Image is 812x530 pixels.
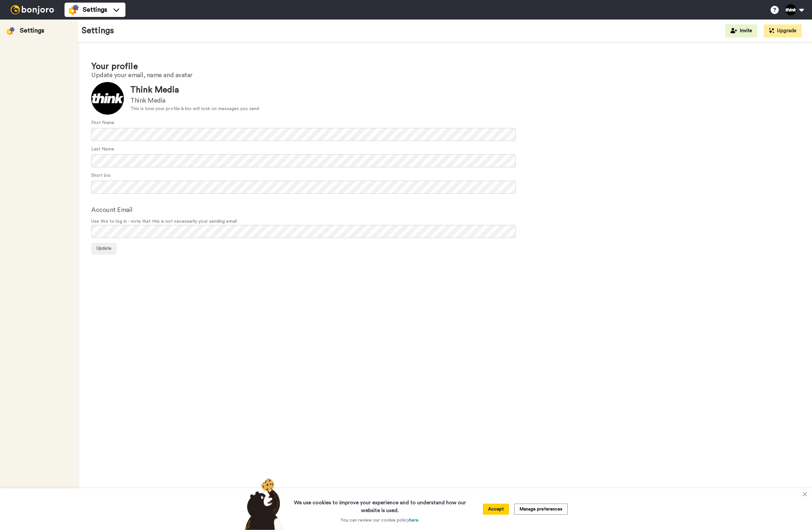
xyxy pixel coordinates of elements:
h2: Update your email, name and avatar [91,72,799,79]
img: settings-colored.svg [68,5,79,15]
span: Use this to log in - note that this is not necessarily your sending email [91,218,799,225]
h3: We use cookies to improve your experience and to understand how our website is used. [287,495,472,514]
div: This is how your profile & bio will look on messages you send [130,105,259,112]
p: You can review our cookie policy . [341,517,419,523]
button: Accept [483,504,509,515]
label: First Name [91,119,114,126]
div: Settings [20,26,44,35]
button: Upgrade [764,24,802,37]
button: Manage preferences [514,504,568,515]
h1: Settings [81,26,114,35]
img: settings-colored.svg [7,27,15,35]
img: bear-with-cookie.png [239,478,287,530]
span: Settings [83,5,107,14]
label: Short bio [91,172,111,179]
div: Think Media [130,84,259,96]
button: Update [91,243,117,255]
h1: Your profile [91,62,799,71]
label: Last Name [91,146,114,153]
img: bj-logo-header-white.svg [8,5,57,14]
div: Think Media [130,96,259,105]
a: here [409,518,418,523]
label: Account Email [91,205,133,215]
button: Invite [725,24,757,37]
span: Update [96,246,111,251]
